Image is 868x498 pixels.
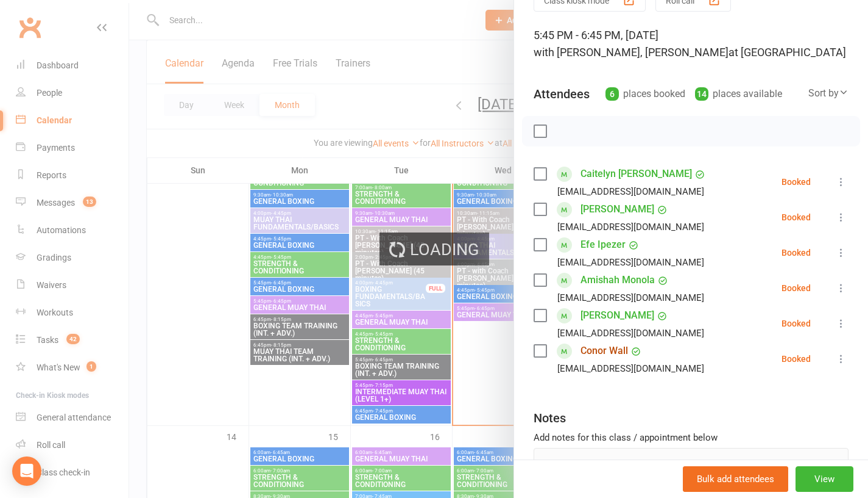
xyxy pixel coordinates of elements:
a: Conor Wall [580,341,628,361]
div: places available [695,85,782,103]
div: places booked [605,85,685,103]
div: Booked [782,213,811,222]
div: Booked [782,248,811,257]
div: [EMAIL_ADDRESS][DOMAIN_NAME] [557,290,704,306]
div: Booked [782,319,811,328]
a: Efe Ipezer [580,235,626,254]
div: Sort by [808,85,849,101]
div: Booked [782,355,811,363]
div: 6 [605,87,619,101]
div: Booked [782,284,811,292]
div: Notes [534,410,566,427]
button: View [796,466,853,492]
a: [PERSON_NAME] [580,306,654,325]
div: [EMAIL_ADDRESS][DOMAIN_NAME] [557,361,704,377]
div: 5:45 PM - 6:45 PM, [DATE] [534,27,849,61]
div: [EMAIL_ADDRESS][DOMAIN_NAME] [557,254,704,270]
a: Amishah Monola [580,270,655,290]
div: Attendees [534,85,590,103]
div: Add notes for this class / appointment below [534,430,849,445]
span: at [GEOGRAPHIC_DATA] [729,46,846,59]
div: Booked [782,178,811,186]
div: [EMAIL_ADDRESS][DOMAIN_NAME] [557,325,704,341]
button: Bulk add attendees [683,466,788,492]
span: with [PERSON_NAME], [PERSON_NAME] [534,46,729,59]
div: 14 [695,87,708,101]
div: [EMAIL_ADDRESS][DOMAIN_NAME] [557,219,704,235]
a: Caitelyn [PERSON_NAME] [580,164,692,184]
div: [EMAIL_ADDRESS][DOMAIN_NAME] [557,184,704,200]
div: Open Intercom Messenger [12,457,41,486]
a: [PERSON_NAME] [580,200,654,219]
